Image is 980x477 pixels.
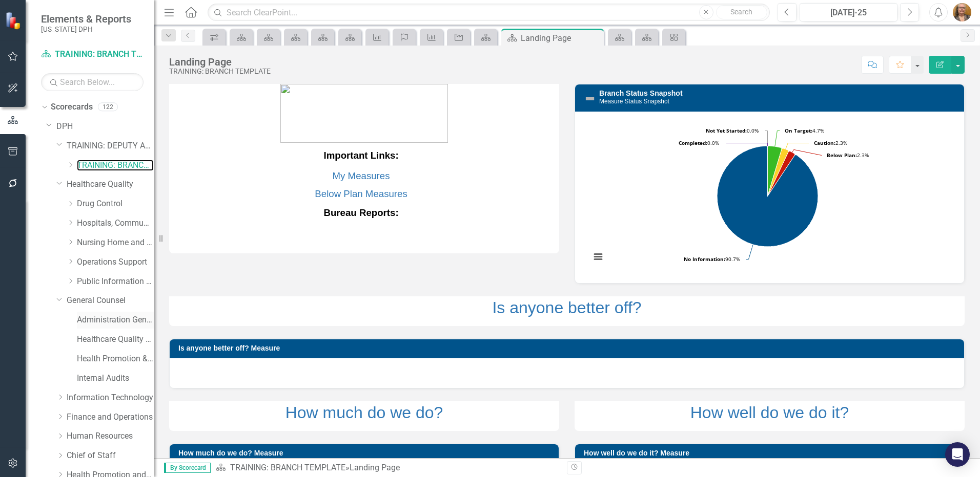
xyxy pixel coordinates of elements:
a: TRAINING: BRANCH TEMPLATE [77,160,154,171]
div: [DATE]-25 [803,7,894,19]
a: DPH [56,121,154,133]
text: 0.0% [679,139,719,146]
div: Open Intercom Messenger [945,442,970,467]
span: Bureau Reports: [323,207,398,218]
text: 4.7% [785,127,824,134]
a: Operations Support [77,256,154,268]
path: No Information, 39. [717,146,818,247]
a: Healthcare Quality General Counsel [77,334,154,345]
tspan: Completed: [679,139,707,146]
a: Public Information and Regulatory Affairs [77,276,154,288]
tspan: Below Plan: [827,151,857,159]
div: Chart. Highcharts interactive chart. [585,119,954,273]
h3: How much do we do? Measure [178,449,554,457]
a: Chief of Staff [67,450,154,462]
a: TRAINING: BRANCH TEMPLATE [230,463,345,472]
tspan: No Information: [684,255,725,263]
button: [DATE]-25 [800,3,897,21]
text: 2.3% [814,139,847,146]
a: Drug Control [77,198,154,210]
path: Caution, 1. [768,148,789,197]
tspan: On Target: [785,127,812,134]
button: Search [716,5,767,19]
div: Landing Page [169,56,271,68]
input: Search ClearPoint... [208,4,770,21]
div: TRAINING: BRANCH TEMPLATE [169,68,271,75]
img: Not Defined [584,93,596,105]
a: Scorecards [51,101,93,113]
a: Below Plan Measures [315,188,407,199]
a: TRAINING: BRANCH TEMPLATE [41,49,144,60]
a: Nursing Home and Medical Services [77,237,154,249]
div: » [216,462,559,474]
text: 2.3% [827,151,869,159]
button: View chart menu, Chart [591,250,605,264]
tspan: Caution: [814,139,835,146]
path: On Target, 2. [767,146,782,196]
tspan: Not Yet Started: [706,127,747,134]
text: 90.7% [684,255,740,263]
path: Below Plan, 1. [768,151,795,196]
a: Human Resources [67,430,154,442]
span: By Scorecard [164,463,211,473]
a: Is anyone better off? [492,298,641,317]
div: 122 [98,103,118,112]
svg: Interactive chart [585,119,950,273]
span: Search [730,8,752,16]
a: How well do we do it? [690,403,849,422]
text: 0.0% [706,127,759,134]
div: Landing Page [521,32,601,45]
a: Information Technology [67,392,154,404]
a: Healthcare Quality [67,179,154,190]
a: Hospitals, Community Services, and Emergency Management [77,218,154,229]
a: General Counsel [67,295,154,307]
strong: Important Links: [323,150,398,161]
a: Branch Status Snapshot [599,89,683,97]
img: ClearPoint Strategy [5,11,23,29]
a: Internal Audits [77,373,154,384]
a: TRAINING: DEPUTY AREA [67,140,154,152]
div: Landing Page [350,463,400,472]
a: My Measures [333,170,390,181]
h3: Is anyone better off? Measure [178,344,959,352]
img: Mary Ramirez [953,3,971,21]
a: Finance and Operations [67,411,154,423]
span: Elements & Reports [41,13,131,25]
h3: How well do we do it? Measure [584,449,959,457]
a: Health Promotion & Services General Counsel [77,353,154,365]
input: Search Below... [41,73,144,91]
a: Administration General Counsel [77,314,154,326]
small: [US_STATE] DPH [41,25,131,33]
small: Measure Status Snapshot [599,98,669,105]
a: How much do we do? [285,403,443,422]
